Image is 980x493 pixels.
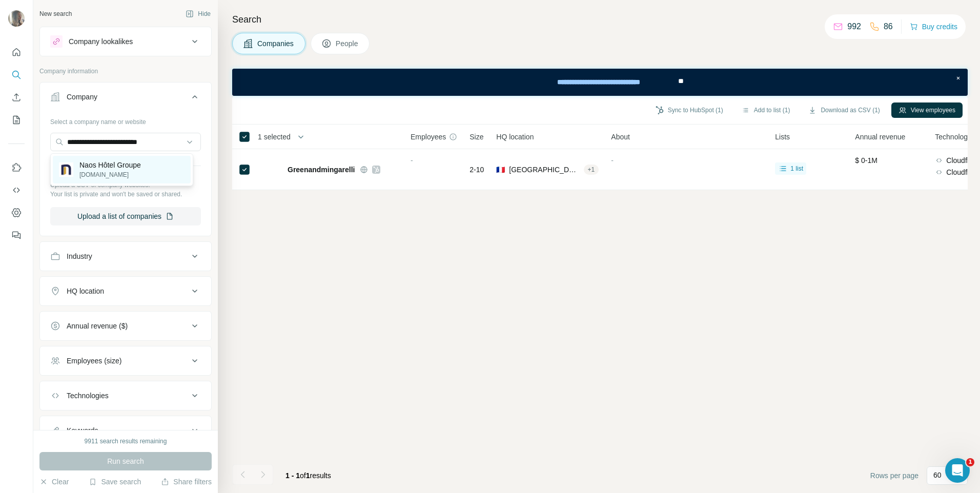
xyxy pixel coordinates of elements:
div: Technologies [67,391,109,401]
button: Upload a list of companies [50,207,201,225]
button: Save search [89,477,141,487]
div: Employees (size) [67,356,121,366]
button: Annual revenue ($) [40,314,211,338]
span: Companies [257,38,295,49]
span: - [411,156,413,165]
span: Lists [775,132,790,142]
span: 1 - 1 [285,471,300,480]
span: [GEOGRAPHIC_DATA], [GEOGRAPHIC_DATA]|[GEOGRAPHIC_DATA] [509,165,579,175]
img: Logo of Greenandmingarelli [263,161,279,178]
span: 2-10 [469,165,484,175]
div: New search [39,9,72,18]
button: Hide [178,6,218,22]
span: - [611,156,614,165]
button: Search [8,66,25,84]
span: 1 list [790,164,803,173]
button: View employees [891,102,963,118]
button: Technologies [40,383,211,408]
img: Avatar [8,10,25,27]
span: of [300,471,306,480]
iframe: Intercom live chat [945,458,970,483]
span: Rows per page [870,470,918,481]
span: Employees [411,132,446,142]
div: + 1 [584,165,599,174]
button: Keywords [40,418,211,443]
button: Quick start [8,43,25,61]
span: 1 [306,471,310,480]
button: Employees (size) [40,348,211,373]
div: 9911 search results remaining [85,437,167,446]
span: Annual revenue [855,132,905,142]
iframe: Banner [232,69,968,96]
button: Share filters [161,477,212,487]
button: Use Surfe API [8,181,25,199]
span: People [336,38,359,49]
span: HQ location [496,132,534,142]
p: 60 [933,470,942,480]
div: Annual revenue ($) [67,321,128,331]
span: About [611,132,630,142]
span: results [285,471,331,480]
button: Company [40,85,211,113]
span: $ 0-1M [855,156,877,165]
button: Buy credits [910,19,957,34]
div: Company lookalikes [69,36,133,47]
button: Company lookalikes [40,29,211,54]
img: Naos Hôtel Groupe [59,162,73,177]
p: 86 [884,20,893,33]
h4: Search [232,12,968,27]
button: Download as CSV (1) [801,102,887,118]
button: Dashboard [8,203,25,222]
span: 1 [966,458,974,466]
button: HQ location [40,279,211,303]
button: Use Surfe on LinkedIn [8,158,25,177]
span: Greenandmingarelli [288,165,355,175]
button: Industry [40,244,211,269]
span: 1 selected [258,132,291,142]
span: Technologies [935,132,977,142]
div: Select a company name or website [50,113,201,127]
button: Clear [39,477,69,487]
div: Company [67,92,97,102]
button: My lists [8,111,25,129]
div: Industry [67,251,92,261]
p: [DOMAIN_NAME] [79,170,141,179]
button: Sync to HubSpot (1) [648,102,730,118]
button: Enrich CSV [8,88,25,107]
button: Feedback [8,226,25,244]
div: HQ location [67,286,104,296]
span: 🇫🇷 [496,165,505,175]
div: Keywords [67,425,98,436]
p: Company information [39,67,212,76]
p: 992 [847,20,861,33]
button: Add to list (1) [734,102,798,118]
p: Your list is private and won't be saved or shared. [50,190,201,199]
p: Naos Hôtel Groupe [79,160,141,170]
span: Size [469,132,483,142]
